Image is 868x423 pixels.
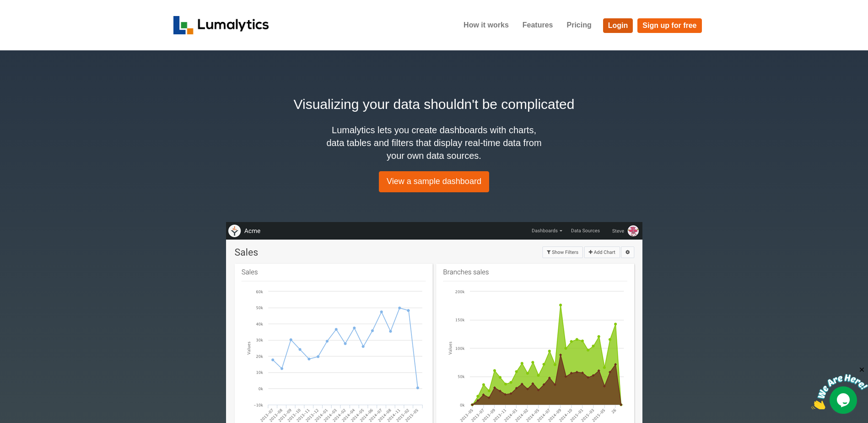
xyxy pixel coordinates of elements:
a: View a sample dashboard [379,171,489,192]
a: Sign up for free [637,18,701,33]
iframe: chat widget [811,366,868,409]
img: logo_v2-f34f87db3d4d9f5311d6c47995059ad6168825a3e1eb260e01c8041e89355404.png [173,16,269,34]
h2: Visualizing your data shouldn't be complicated [173,94,695,114]
h4: Lumalytics lets you create dashboards with charts, data tables and filters that display real-time... [324,124,544,162]
a: How it works [457,14,516,37]
a: Login [603,18,633,33]
a: Pricing [560,14,598,37]
a: Features [516,14,560,37]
